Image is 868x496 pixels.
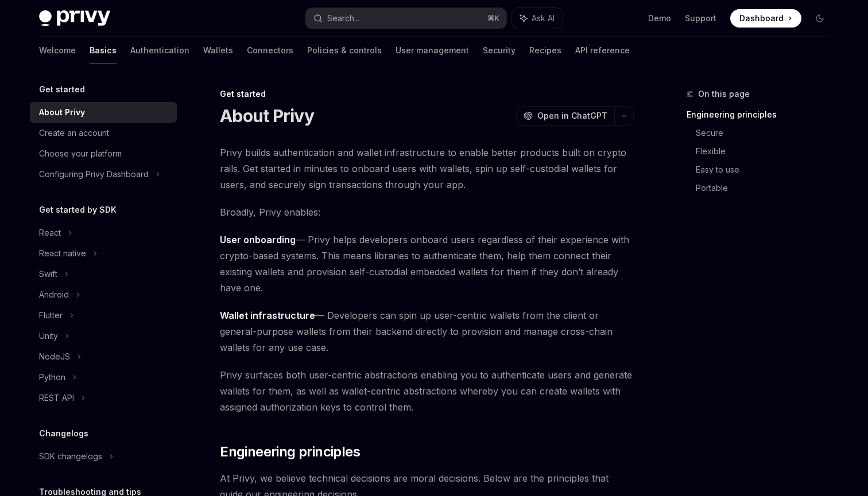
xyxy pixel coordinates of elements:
img: dark logo [39,10,110,26]
a: Connectors [247,37,293,64]
a: Portable [696,179,838,197]
div: Create an account [39,126,109,140]
a: About Privy [30,102,177,123]
span: Dashboard [739,13,784,24]
button: Open in ChatGPT [516,106,614,126]
a: Support [685,13,716,24]
span: — Privy helps developers onboard users regardless of their experience with crypto-based systems. ... [220,232,634,296]
a: Dashboard [730,9,801,28]
button: Toggle dark mode [811,9,829,28]
span: On this page [698,87,750,101]
div: About Privy [39,106,85,119]
div: Search... [327,11,359,25]
h5: Get started by SDK [39,203,117,217]
a: Authentication [130,37,189,64]
span: Broadly, Privy enables: [220,204,634,220]
a: Secure [696,124,838,142]
a: API reference [575,37,630,64]
a: Recipes [529,37,561,64]
div: Python [39,370,65,384]
a: Welcome [39,37,76,64]
a: Security [483,37,516,64]
a: Flexible [696,142,838,161]
div: Choose your platform [39,147,122,161]
strong: Wallet infrastructure [220,310,315,321]
div: SDK changelogs [39,450,102,463]
div: React native [39,247,86,260]
a: Wallets [203,37,233,64]
div: Configuring Privy Dashboard [39,167,149,181]
div: React [39,226,61,240]
div: Swift [39,267,57,281]
button: Ask AI [512,8,563,29]
span: Privy surfaces both user-centric abstractions enabling you to authenticate users and generate wal... [220,367,634,415]
a: Choose your platform [30,143,177,164]
strong: User onboarding [220,234,296,245]
span: Open in ChatGPT [537,110,607,122]
a: Engineering principles [687,106,838,124]
a: Policies & controls [307,37,382,64]
span: Engineering principles [220,443,360,461]
div: Get started [220,88,634,100]
button: Search...⌘K [305,8,506,29]
div: REST API [39,391,74,405]
div: Unity [39,329,58,343]
div: Android [39,288,69,302]
span: — Developers can spin up user-centric wallets from the client or general-purpose wallets from the... [220,307,634,356]
h5: Get started [39,83,85,96]
a: User management [396,37,469,64]
h1: About Privy [220,106,314,126]
h5: Changelogs [39,427,88,440]
div: Flutter [39,308,63,322]
a: Basics [90,37,117,64]
a: Demo [648,13,671,24]
a: Create an account [30,123,177,143]
div: NodeJS [39,350,70,364]
a: Easy to use [696,161,838,179]
span: Privy builds authentication and wallet infrastructure to enable better products built on crypto r... [220,144,634,193]
span: ⌘ K [487,14,499,23]
span: Ask AI [532,13,555,24]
